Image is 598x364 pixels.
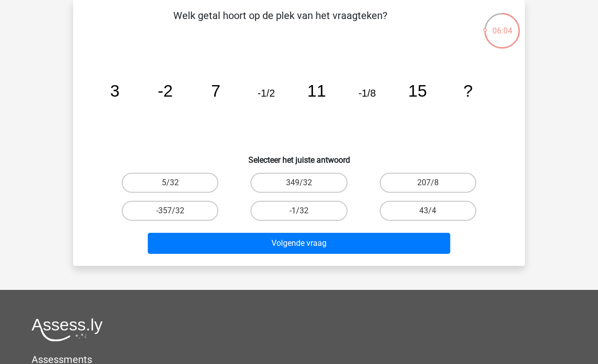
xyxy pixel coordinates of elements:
label: 207/8 [380,173,476,193]
label: -1/32 [250,201,347,221]
tspan: -2 [158,82,173,100]
tspan: -1/8 [359,88,376,99]
tspan: ? [463,82,473,100]
img: Assessly logo [32,318,103,341]
tspan: -1/2 [257,88,275,99]
label: 43/4 [380,201,476,221]
label: -357/32 [122,201,218,221]
tspan: 11 [308,82,326,100]
p: Welk getal hoort op de plek van het vraagteken? [89,8,471,38]
tspan: 7 [211,82,220,100]
tspan: 15 [408,82,427,100]
button: Volgende vraag [148,233,451,254]
h6: Selecteer het juiste antwoord [89,147,509,165]
div: 06:04 [483,12,521,37]
label: 5/32 [122,173,218,193]
label: 349/32 [250,173,347,193]
tspan: 3 [110,82,120,100]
